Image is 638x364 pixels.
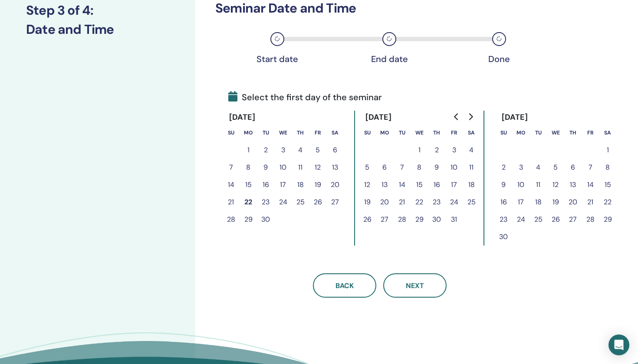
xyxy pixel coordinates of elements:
button: 9 [428,159,445,176]
button: 4 [292,141,309,159]
button: 23 [495,211,512,228]
button: 13 [564,176,582,193]
button: 21 [582,193,599,211]
th: Wednesday [547,124,564,141]
button: 17 [512,193,529,211]
button: 25 [463,193,480,211]
button: 5 [358,159,376,176]
button: 20 [564,193,582,211]
th: Tuesday [393,124,411,141]
button: 14 [393,176,411,193]
button: 2 [257,141,274,159]
th: Sunday [358,124,376,141]
button: 3 [512,159,529,176]
button: 29 [240,211,257,228]
button: 14 [222,176,240,193]
button: 25 [292,193,309,211]
button: 30 [428,211,445,228]
button: 3 [445,141,463,159]
h3: Step 3 of 4 : [26,3,169,18]
button: 8 [240,159,257,176]
button: 28 [582,211,599,228]
button: 2 [428,141,445,159]
button: 28 [393,211,411,228]
th: Thursday [292,124,309,141]
th: Tuesday [529,124,547,141]
button: 3 [274,141,292,159]
button: 29 [411,211,428,228]
button: 8 [599,159,616,176]
button: 11 [292,159,309,176]
button: 4 [529,159,547,176]
button: 10 [274,159,292,176]
button: 9 [495,176,512,193]
span: Back [335,281,354,290]
button: 19 [358,193,376,211]
button: 4 [463,141,480,159]
button: 19 [547,193,564,211]
th: Wednesday [274,124,292,141]
button: 6 [376,159,393,176]
div: Done [477,54,521,64]
button: 24 [445,193,463,211]
button: 10 [512,176,529,193]
button: 22 [240,193,257,211]
th: Tuesday [257,124,274,141]
button: 30 [495,228,512,246]
th: Thursday [428,124,445,141]
th: Monday [240,124,257,141]
th: Saturday [463,124,480,141]
button: Go to previous month [450,108,464,125]
button: 11 [463,159,480,176]
button: 27 [326,193,344,211]
div: End date [368,54,411,64]
button: 19 [309,176,326,193]
button: 17 [274,176,292,193]
button: 18 [292,176,309,193]
button: 16 [257,176,274,193]
button: 9 [257,159,274,176]
th: Friday [445,124,463,141]
button: 21 [393,193,411,211]
button: 13 [376,176,393,193]
div: [DATE] [222,111,263,124]
h3: Date and Time [26,22,169,37]
button: 6 [564,159,582,176]
button: Next [383,273,447,298]
button: 23 [428,193,445,211]
button: 23 [257,193,274,211]
button: 26 [309,193,326,211]
button: 29 [599,211,616,228]
th: Friday [309,124,326,141]
button: 15 [240,176,257,193]
th: Thursday [564,124,582,141]
button: 11 [529,176,547,193]
button: 6 [326,141,344,159]
button: 22 [411,193,428,211]
th: Wednesday [411,124,428,141]
button: 7 [222,159,240,176]
button: Go to next month [464,108,477,125]
button: 5 [547,159,564,176]
button: 16 [428,176,445,193]
th: Saturday [326,124,344,141]
button: 27 [564,211,582,228]
div: [DATE] [358,111,399,124]
button: 15 [599,176,616,193]
div: Start date [256,54,299,64]
button: 18 [529,193,547,211]
button: 12 [309,159,326,176]
button: 20 [326,176,344,193]
th: Saturday [599,124,616,141]
button: 17 [445,176,463,193]
button: 21 [222,193,240,211]
button: 7 [393,159,411,176]
button: 26 [358,211,376,228]
button: 5 [309,141,326,159]
button: 24 [274,193,292,211]
span: Select the first day of the seminar [228,91,382,104]
button: 15 [411,176,428,193]
th: Monday [512,124,529,141]
th: Sunday [495,124,512,141]
span: Next [406,281,424,290]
